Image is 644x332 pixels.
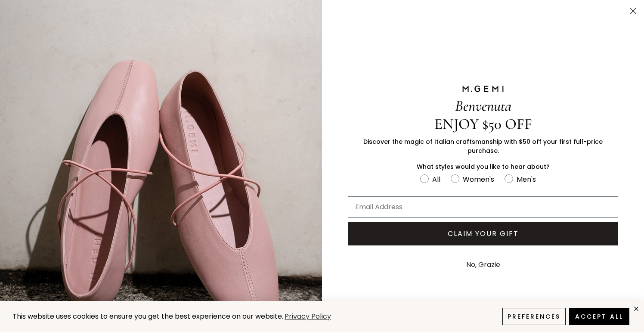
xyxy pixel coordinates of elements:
input: Email Address [348,196,618,218]
div: All [432,174,440,185]
button: CLAIM YOUR GIFT [348,222,618,245]
div: close [633,305,640,312]
a: Privacy Policy (opens in a new tab) [283,311,332,322]
span: ENJOY $50 OFF [434,115,532,133]
div: Men's [517,174,536,185]
span: Discover the magic of Italian craftsmanship with $50 off your first full-price purchase. [363,137,603,155]
span: This website uses cookies to ensure you get the best experience on our website. [12,311,283,321]
img: M.GEMI [461,85,505,93]
button: No, Grazie [462,254,505,276]
button: Close dialog [625,3,641,19]
button: Preferences [502,308,566,325]
div: Women's [463,174,494,185]
span: Benvenuta [455,97,511,115]
span: What styles would you like to hear about? [417,162,550,171]
button: Accept All [569,308,629,325]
